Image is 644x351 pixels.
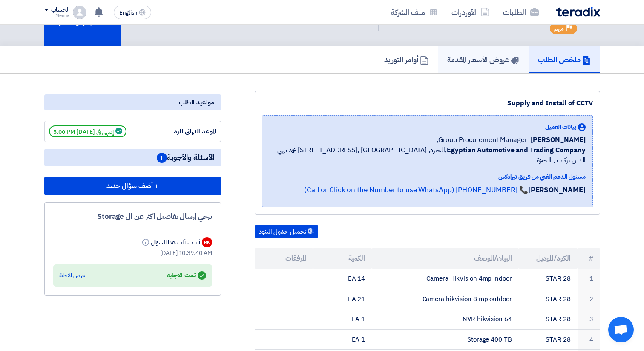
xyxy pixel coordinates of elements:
[375,46,438,73] a: أوامر التوريد
[73,6,86,19] img: profile_test.png
[141,238,200,247] div: أنت سألت هذا السؤال
[262,98,593,108] div: Supply and Install of CCTV
[519,309,578,330] td: STAR 28
[49,125,126,137] span: إنتهي في [DATE] 5:00 PM
[372,289,519,309] td: Camera hikvision 8 mp outdoor
[372,309,519,330] td: NVR hikvision 64
[313,269,372,289] td: 14 EA
[313,329,372,350] td: 1 EA
[372,269,519,289] td: Camera HikVision 4mp indoor
[51,6,69,14] div: الحساب
[531,135,586,145] span: [PERSON_NAME]
[496,2,546,22] a: الطلبات
[372,329,519,350] td: Storage 400 TB
[384,2,445,22] a: ملف الشركة
[438,46,529,73] a: عروض الأسعار المقدمة
[304,185,528,195] a: 📞 [PHONE_NUMBER] (Call or Click on the Number to use WhatsApp)
[578,289,600,309] td: 2
[157,152,214,163] span: الأسئلة والأجوبة
[44,13,69,18] div: Menna
[255,248,313,269] th: المرفقات
[44,94,221,110] div: مواعيد الطلب
[578,329,600,350] td: 4
[538,55,591,64] h5: ملخص الطلب
[578,269,600,289] td: 1
[114,6,151,19] button: English
[313,248,372,269] th: الكمية
[53,249,212,258] div: [DATE] 10:39:40 AM
[519,269,578,289] td: STAR 28
[372,248,519,269] th: البيان/الوصف
[269,172,586,181] div: مسئول الدعم الفني من فريق تيرادكس
[519,248,578,269] th: الكود/الموديل
[519,289,578,309] td: STAR 28
[384,55,428,64] h5: أوامر التوريد
[59,271,85,280] div: عرض الاجابة
[255,225,318,238] button: تحميل جدول البنود
[578,248,600,269] th: #
[53,211,212,222] div: يرجي إرسال تفاصيل اكثر عن ال Storage
[157,153,167,163] span: 1
[545,122,576,131] span: بيانات العميل
[269,145,586,165] span: الجيزة, [GEOGRAPHIC_DATA] ,[STREET_ADDRESS] محمد بهي الدين بركات , الجيزة
[152,127,216,136] div: الموعد النهائي للرد
[313,309,372,330] td: 1 EA
[445,2,496,22] a: الأوردرات
[44,177,221,195] button: + أضف سؤال جديد
[556,7,600,17] img: Teradix logo
[119,10,137,16] span: English
[437,135,527,145] span: Group Procurement Manager,
[167,270,206,281] div: تمت الاجابة
[529,46,600,73] a: ملخص الطلب
[445,145,585,155] b: Egyptian Automotive and Trading Company,
[528,185,586,195] strong: [PERSON_NAME]
[519,329,578,350] td: STAR 28
[578,309,600,330] td: 3
[202,237,212,247] div: MK
[554,25,564,33] span: مهم
[608,317,634,342] div: Open chat
[447,55,519,64] h5: عروض الأسعار المقدمة
[313,289,372,309] td: 21 EA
